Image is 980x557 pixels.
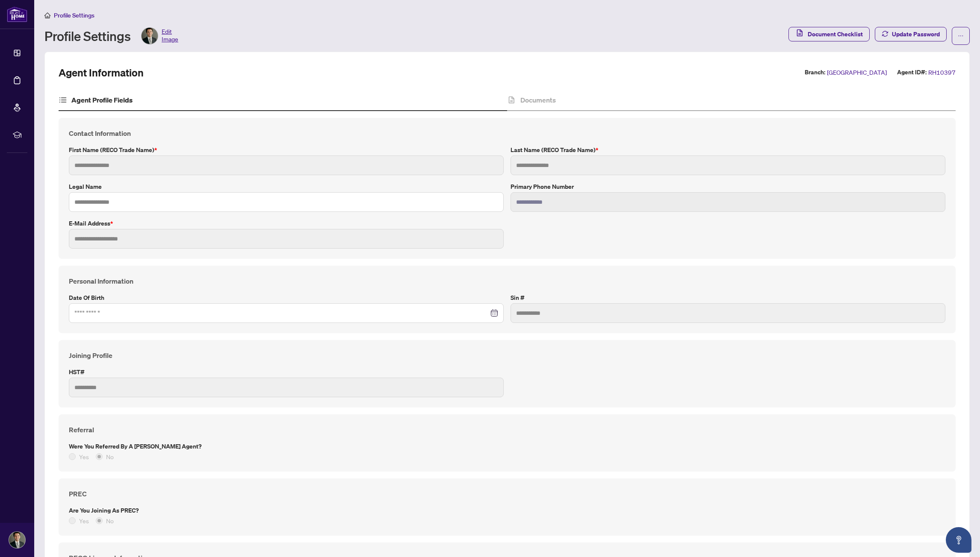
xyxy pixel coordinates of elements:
[520,95,556,105] h4: Documents
[69,145,504,155] label: First Name (RECO Trade Name)
[69,276,945,286] h4: Personal Information
[69,506,945,515] label: Are you joining as PREC?
[59,66,144,79] h2: Agent Information
[76,516,92,525] span: Yes
[511,145,945,155] label: Last Name (RECO Trade Name)
[511,293,945,302] label: Sin #
[928,67,956,77] span: RH10397
[875,27,947,41] button: Update Password
[44,27,178,44] div: Profile Settings
[897,67,927,77] label: Agent ID#:
[69,219,504,228] label: E-mail Address
[958,33,964,39] span: ellipsis
[44,12,50,18] span: home
[54,12,94,19] span: Profile Settings
[103,516,117,525] span: No
[69,128,945,138] h4: Contact Information
[69,350,945,361] h4: Joining Profile
[946,527,971,553] button: Open asap
[7,6,27,22] img: logo
[69,293,504,302] label: Date of Birth
[103,452,117,461] span: No
[76,452,92,461] span: Yes
[162,27,178,44] span: Edit Image
[69,489,945,499] h4: PREC
[71,95,133,105] h4: Agent Profile Fields
[69,442,945,451] label: Were you referred by a [PERSON_NAME] Agent?
[892,27,940,41] span: Update Password
[69,182,504,191] label: Legal Name
[805,67,825,77] label: Branch:
[142,28,158,44] img: Profile Icon
[808,27,863,41] span: Document Checklist
[511,182,945,191] label: Primary Phone Number
[69,425,945,435] h4: Referral
[9,532,25,548] img: Profile Icon
[788,27,870,41] button: Document Checklist
[69,367,504,377] label: HST#
[827,67,887,77] span: [GEOGRAPHIC_DATA]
